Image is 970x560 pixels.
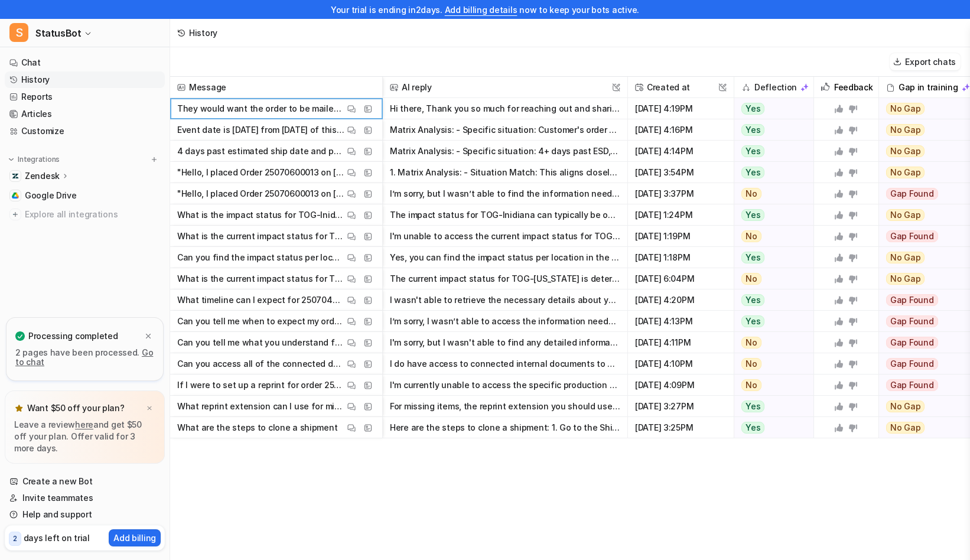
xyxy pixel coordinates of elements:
p: Leave a review and get $50 off your plan. Offer valid for 3 more days. [14,419,155,454]
span: Yes [741,145,764,157]
button: For missing items, the reprint extension you should use is -RPPMI. This extension is specifically... [390,396,620,417]
span: No Gap [886,167,925,178]
span: No Gap [886,209,925,221]
span: No Gap [886,422,925,434]
button: Integrations [5,154,63,165]
button: Add billing [109,529,161,546]
p: What is the impact status for TOG-Inidiana [177,204,344,226]
button: Yes [734,311,807,332]
p: Processing completed [28,330,118,342]
button: No Gap [879,141,966,162]
button: I'm currently unable to access the specific production status or any potential delays for order 2... [390,375,620,396]
button: Matrix Analysis: - Specific situation: Customer's order shipped late (4+ days past ESD), expedite... [390,119,620,141]
span: [DATE] 4:20PM [633,289,729,311]
p: They would want the order to be mailed out as soon as it's ready. Please draft a customer response [177,98,344,119]
span: AI reply [388,77,623,98]
button: I'm sorry, but I wasn't able to find any detailed information in the documents to answer your que... [390,332,620,353]
button: No Gap [879,417,966,438]
p: Can you access all of the connected docs? [177,353,344,375]
button: I’m sorry, I wasn’t able to access the information needed to check the status or timeline for you... [390,311,620,332]
button: Gap Found [879,183,966,204]
button: No Gap [879,396,966,417]
span: No [741,188,761,200]
span: Google Drive [25,190,77,201]
button: The current impact status for TOG-[US_STATE] is determined by the percentage of shipped orders th... [390,268,620,289]
span: Yes [741,294,764,306]
a: History [5,71,165,88]
a: Go to chat [15,347,153,367]
span: No Gap [886,124,925,136]
span: No [741,337,761,349]
span: Gap Found [886,337,938,349]
a: Create a new Bot [5,473,165,490]
button: Gap Found [879,226,966,247]
p: Add billing [113,532,156,544]
button: Yes, you can find the impact status per location in the internal documentation. - The "Impact Sta... [390,247,620,268]
p: What is the current impact status for TOG-[US_STATE] [177,226,344,247]
span: Message [175,77,377,98]
span: [DATE] 3:37PM [633,183,729,204]
img: Google Drive [12,192,19,199]
a: here [75,419,93,429]
span: Yes [741,124,764,136]
span: Yes [741,167,764,178]
span: No [741,273,761,285]
span: Explore all integrations [25,205,160,224]
span: Gap Found [886,188,938,200]
div: Gap in training [884,77,969,98]
a: Google DriveGoogle Drive [5,187,165,204]
span: Yes [741,315,764,327]
span: [DATE] 6:04PM [633,268,729,289]
button: Here are the steps to clone a shipment: 1. Go to the Shipment Details page and scroll to the bott... [390,417,620,438]
span: [DATE] 4:16PM [633,119,729,141]
button: The impact status for TOG-Inidiana can typically be one of the following: - On-Time: 80% or more ... [390,204,620,226]
button: No Gap [879,119,966,141]
button: Yes [734,417,807,438]
span: No Gap [886,103,925,115]
button: Yes [734,204,807,226]
div: History [189,27,217,39]
p: Event date is [DATE] from [DATE] of this week. They want Mailed For You. Original order shipped a... [177,119,344,141]
a: Explore all integrations [5,206,165,223]
button: Yes [734,141,807,162]
button: Yes [734,98,807,119]
span: Created at [633,77,729,98]
img: x [146,405,153,412]
button: No [734,353,807,375]
button: No [734,268,807,289]
a: Customize [5,123,165,139]
button: No Gap [879,247,966,268]
button: No Gap [879,162,966,183]
span: [DATE] 1:24PM [633,204,729,226]
p: 2 [13,533,17,544]
span: No [741,379,761,391]
span: Gap Found [886,294,938,306]
button: Gap Found [879,289,966,311]
p: 2 pages have been processed. [15,348,154,367]
button: I do have access to connected internal documents to help answer order status questions. However, ... [390,353,620,375]
h2: Deflection [754,77,797,98]
button: Yes [734,162,807,183]
span: [DATE] 3:27PM [633,396,729,417]
a: Add billing details [445,5,517,15]
p: Can you find the impact status per location in any of the attached docs [177,247,344,268]
p: Can you tell me what you understand from the docs you have access to? [177,332,344,353]
img: expand menu [7,155,15,164]
button: Export chats [890,53,961,70]
span: Yes [741,103,764,115]
button: No [734,183,807,204]
a: Reports [5,89,165,105]
span: [DATE] 4:19PM [633,98,729,119]
button: Yes [734,396,807,417]
span: No [741,358,761,370]
button: Gap Found [879,375,966,396]
button: I'm unable to access the current impact status for TOG-[US_STATE] right now due to a technical is... [390,226,620,247]
img: explore all integrations [9,209,21,220]
span: Gap Found [886,315,938,327]
span: [DATE] 4:14PM [633,141,729,162]
button: No Gap [879,204,966,226]
span: No [741,230,761,242]
p: Zendesk [25,170,60,182]
button: Gap Found [879,332,966,353]
p: Can you tell me when to expect my order? 25070400006 [177,311,344,332]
